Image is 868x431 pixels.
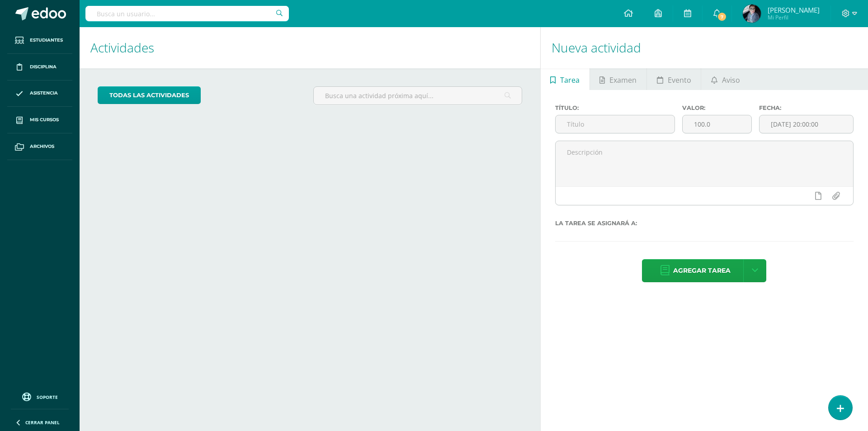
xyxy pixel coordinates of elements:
[759,104,854,111] label: Fecha:
[768,5,820,14] span: [PERSON_NAME]
[314,87,521,104] input: Busca una actividad próxima aquí...
[7,107,72,133] a: Mis cursos
[90,27,529,68] h1: Actividades
[609,69,637,91] span: Examen
[552,27,857,68] h1: Nueva actividad
[590,68,646,90] a: Examen
[98,86,201,104] a: todas las Actividades
[759,115,853,133] input: Fecha de entrega
[30,143,54,150] span: Archivos
[7,27,72,54] a: Estudiantes
[7,81,72,107] a: Asistencia
[673,260,731,282] span: Agregar tarea
[768,14,820,21] span: Mi Perfil
[7,133,72,160] a: Archivos
[85,6,289,21] input: Busca un usuario...
[30,116,59,123] span: Mis cursos
[683,115,751,133] input: Puntos máximos
[555,220,854,227] label: La tarea se asignará a:
[668,69,691,91] span: Evento
[555,104,675,111] label: Título:
[560,69,580,91] span: Tarea
[647,68,701,90] a: Evento
[701,68,750,90] a: Aviso
[743,5,761,23] img: 5a1be2d37ab1bca112ba1500486ab773.png
[682,104,751,111] label: Valor:
[25,419,60,426] span: Cerrar panel
[11,390,69,403] a: Soporte
[37,394,58,400] span: Soporte
[30,90,58,97] span: Asistencia
[541,68,590,90] a: Tarea
[717,12,727,22] span: 7
[30,63,57,71] span: Disciplina
[556,115,675,133] input: Título
[7,54,72,81] a: Disciplina
[30,37,63,44] span: Estudiantes
[722,69,740,91] span: Aviso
